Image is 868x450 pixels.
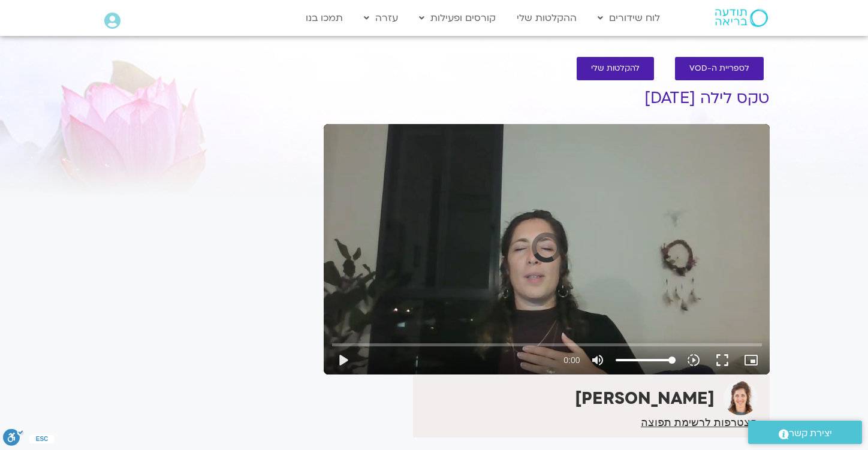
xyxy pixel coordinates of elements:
[592,7,666,29] a: לוח שידורים
[511,7,583,29] a: ההקלטות שלי
[715,9,768,27] img: תודעה בריאה
[300,7,349,29] a: תמכו בנו
[689,64,749,73] span: לספריית ה-VOD
[641,417,758,428] a: הצטרפות לרשימת תפוצה
[748,421,862,444] a: יצירת קשר
[724,381,758,415] img: אמילי גליק
[789,425,832,442] span: יצירת קשר
[358,7,404,29] a: עזרה
[324,89,770,107] h1: טקס לילה [DATE]
[413,7,502,29] a: קורסים ופעילות
[675,57,764,80] a: לספריית ה-VOD
[575,387,715,410] strong: [PERSON_NAME]
[591,64,640,73] span: להקלטות שלי
[577,57,654,80] a: להקלטות שלי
